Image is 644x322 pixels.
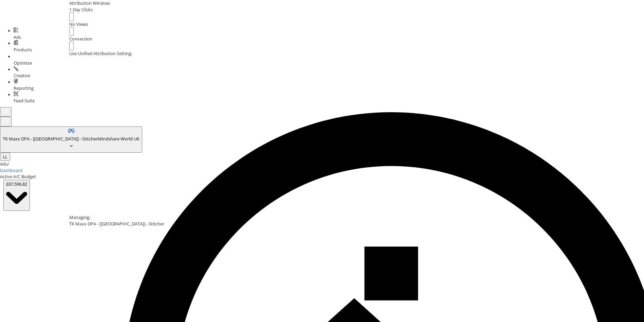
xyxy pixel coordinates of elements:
span: No Views [69,21,88,27]
span: Optimize [14,60,32,66]
span: TK Maxx DPA - [[GEOGRAPHIC_DATA]] - Stitcher [3,136,98,142]
span: / [7,161,9,167]
span: Creative [14,72,30,79]
span: Conversion [69,36,92,42]
span: Reporting [14,85,34,91]
div: £87,596.82 [6,181,27,187]
span: LL [3,154,7,160]
span: Products [14,47,32,53]
span: 1 Day Clicks [69,6,93,13]
span: Feed Suite [14,98,35,104]
span: Ads [14,34,21,40]
label: Use Unified Attribution Setting: [69,50,132,57]
button: £87,596.82 [3,180,30,211]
